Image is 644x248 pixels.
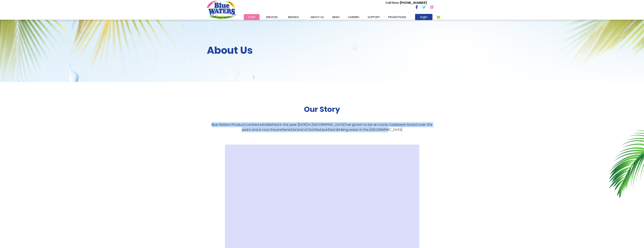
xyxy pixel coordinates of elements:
[207,1,236,19] a: store logo
[248,15,255,19] span: Shop
[266,15,278,19] span: Services
[207,44,437,56] h2: About Us
[344,14,363,20] a: careers
[262,14,282,20] a: Services
[207,122,437,132] p: Blue Waters Products Limited established in the year [DATE] in [GEOGRAPHIC_DATA] has grown to be ...
[306,14,328,20] a: about us
[288,15,299,19] span: Brands
[363,14,384,20] a: support
[385,1,400,5] span: Call Now :
[415,14,433,20] a: login
[385,1,427,5] p: [PHONE_NUMBER]
[244,14,260,20] a: Shop
[328,14,344,20] a: News
[384,14,410,20] a: Promotions
[304,105,340,114] h2: Our Story
[284,14,303,20] a: Brands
